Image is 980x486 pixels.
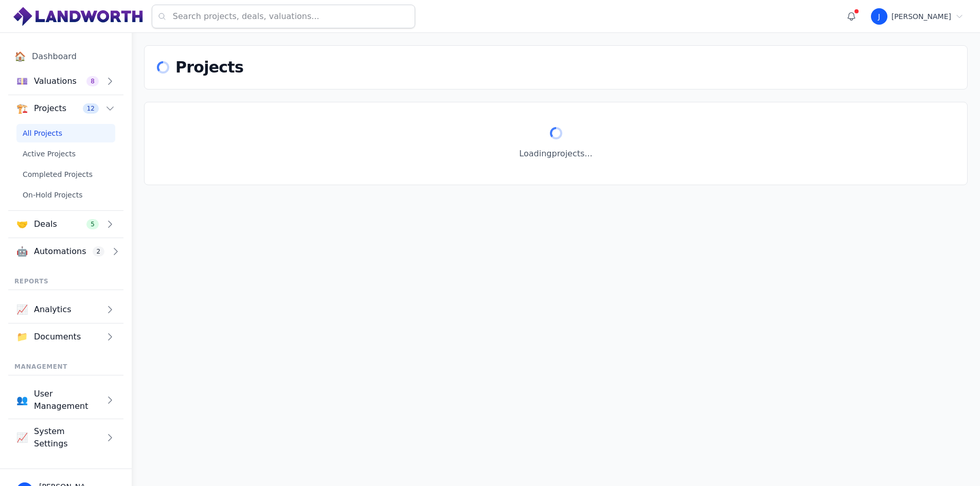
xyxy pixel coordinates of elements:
[8,211,123,238] button: 🤝Deals5
[16,74,28,88] span: 💷
[14,363,117,371] p: Management
[16,165,115,184] a: Completed Projects
[892,11,951,22] span: [PERSON_NAME]
[16,302,28,317] span: 📈
[93,246,105,257] span: 2
[152,5,415,28] input: Search projects, deals, valuations...
[32,50,77,63] span: Dashboard
[86,76,99,86] span: 8
[175,58,243,77] h1: Projects
[34,388,99,412] span: User Management
[14,277,117,285] p: Reports
[16,393,28,407] span: 👥
[8,68,123,95] button: 💷Valuations8
[34,425,99,450] span: System Settings
[8,95,123,122] button: 🏗️Projects12
[34,303,72,316] span: Analytics
[14,49,26,64] span: 🏠
[34,245,86,258] span: Automations
[8,323,123,350] button: 📁Documents
[8,238,123,265] button: 🤖Automations2
[8,382,123,419] button: 👥User Management
[8,419,123,456] button: 📈System Settings
[169,148,942,160] p: Loading projects ...
[867,4,968,29] button: User menu
[34,102,66,115] span: Projects
[16,217,28,231] span: 🤝
[16,430,28,445] span: 📈
[16,124,115,142] a: All Projects
[83,103,99,114] span: 12
[16,330,28,344] span: 📁
[16,186,115,204] a: On-Hold Projects
[34,75,77,87] span: Valuations
[842,7,861,26] button: Notifications
[34,331,81,343] span: Documents
[34,218,57,230] span: Deals
[86,219,99,229] span: 5
[8,296,123,323] button: 📈Analytics
[16,145,115,163] a: Active Projects
[16,101,28,116] span: 🏗️
[12,6,144,27] img: Landworth
[878,11,880,22] span: J
[16,244,28,259] span: 🤖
